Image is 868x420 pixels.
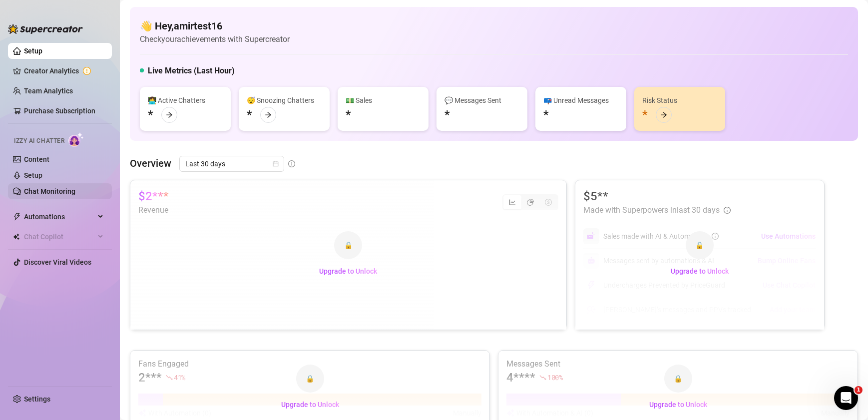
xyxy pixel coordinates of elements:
[24,229,95,245] span: Chat Copilot
[68,132,84,147] img: AI Chatter
[334,231,362,259] div: 🔒
[686,231,714,259] div: 🔒
[319,267,377,275] span: Upgrade to Unlock
[24,258,91,266] a: Discover Viral Videos
[166,111,173,118] span: arrow-right
[8,24,83,34] img: logo-BBDzfeDw.svg
[346,95,421,106] div: 💵 Sales
[24,171,42,179] a: Setup
[247,95,322,106] div: 😴 Snoozing Chatters
[444,95,519,106] div: 💬 Messages Sent
[296,365,324,393] div: 🔒
[664,365,692,393] div: 🔒
[140,19,290,33] h4: 👋 Hey, amirtest16
[671,267,729,275] span: Upgrade to Unlock
[855,386,863,394] span: 1
[148,95,223,106] div: 👩‍💻 Active Chatters
[288,160,295,167] span: info-circle
[543,95,618,106] div: 📪 Unread Messages
[311,263,385,279] button: Upgrade to Unlock
[265,111,272,118] span: arrow-right
[642,95,717,106] div: Risk Status
[140,33,290,45] article: Check your achievements with Supercreator
[649,401,707,409] span: Upgrade to Unlock
[281,401,339,409] span: Upgrade to Unlock
[13,233,19,240] img: Chat Copilot
[24,187,75,195] a: Chat Monitoring
[273,397,347,413] button: Upgrade to Unlock
[24,209,95,225] span: Automations
[13,213,21,221] span: thunderbolt
[148,65,235,77] h5: Live Metrics (Last Hour)
[660,111,667,118] span: arrow-right
[663,263,737,279] button: Upgrade to Unlock
[273,161,279,167] span: calendar
[24,63,104,79] a: Creator Analytics exclamation-circle
[24,87,73,95] a: Team Analytics
[185,156,278,171] span: Last 30 days
[14,136,64,146] span: Izzy AI Chatter
[834,386,858,410] iframe: Intercom live chat
[130,156,171,171] article: Overview
[24,47,42,55] a: Setup
[641,397,715,413] button: Upgrade to Unlock
[24,155,49,163] a: Content
[24,107,95,115] a: Purchase Subscription
[24,395,50,403] a: Settings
